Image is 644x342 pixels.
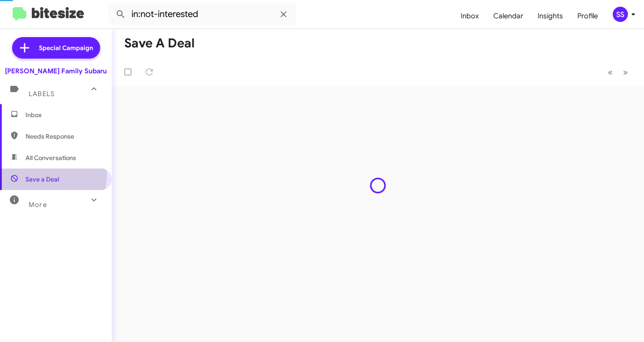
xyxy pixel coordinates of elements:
span: Labels [29,90,55,98]
button: SS [605,7,634,22]
nav: Page navigation example [603,63,633,81]
span: More [29,201,47,209]
a: Special Campaign [12,37,100,59]
span: Special Campaign [39,43,93,52]
span: « [608,67,613,78]
input: Search [108,4,296,25]
span: Save a Deal [25,175,59,184]
div: SS [613,7,628,22]
a: Inbox [453,3,486,29]
span: Needs Response [25,132,102,141]
a: Profile [570,3,605,29]
h1: Save a Deal [124,36,195,51]
span: » [623,67,628,78]
button: Previous [602,63,618,81]
span: All Conversations [25,153,76,162]
a: Calendar [486,3,530,29]
span: Inbox [25,110,102,119]
a: Insights [530,3,570,29]
div: [PERSON_NAME] Family Subaru [5,67,107,76]
button: Next [618,63,633,81]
